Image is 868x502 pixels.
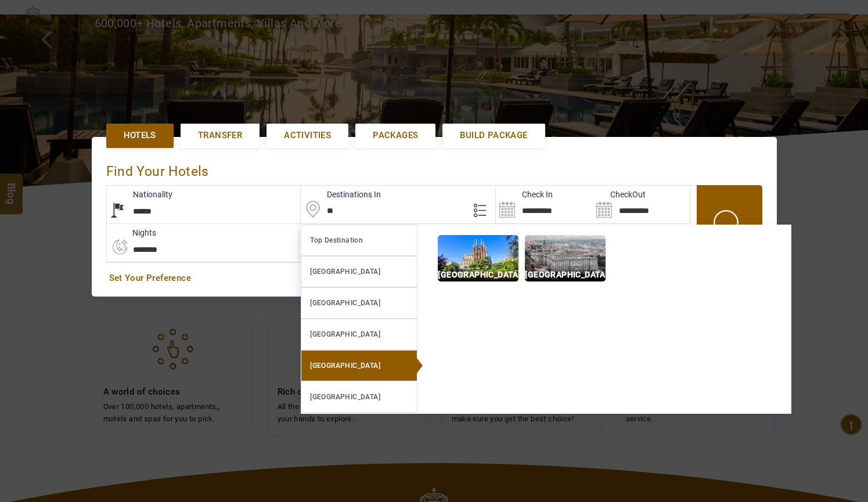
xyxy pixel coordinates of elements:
[301,381,417,413] a: [GEOGRAPHIC_DATA]
[310,330,380,338] b: [GEOGRAPHIC_DATA]
[593,189,646,200] label: CheckOut
[310,362,380,370] b: [GEOGRAPHIC_DATA]
[460,129,527,142] span: Build Package
[106,227,156,239] label: nights
[266,124,348,147] a: Activities
[496,189,553,200] label: Check In
[301,350,417,381] a: [GEOGRAPHIC_DATA]
[373,129,418,142] span: Packages
[106,124,174,147] a: Hotels
[593,186,690,223] input: Search
[109,272,759,284] a: Set Your Preference
[181,124,260,147] a: Transfer
[198,129,242,142] span: Transfer
[442,124,545,147] a: Build Package
[438,235,518,281] img: img
[796,429,868,485] iframe: chat widget
[301,256,417,287] a: [GEOGRAPHIC_DATA]
[310,268,380,276] b: [GEOGRAPHIC_DATA]
[301,225,417,256] a: Top Destination
[106,151,762,186] div: Find Your Hotels
[301,189,381,200] label: Destinations In
[310,393,380,401] b: [GEOGRAPHIC_DATA]
[310,236,363,244] b: Top Destination
[284,129,331,142] span: Activities
[301,319,417,350] a: [GEOGRAPHIC_DATA]
[299,227,351,239] label: Rooms
[496,186,593,223] input: Search
[310,299,380,307] b: [GEOGRAPHIC_DATA]
[107,189,172,200] label: Nationality
[124,129,156,142] span: Hotels
[525,235,606,281] img: img
[438,268,518,281] p: [GEOGRAPHIC_DATA]
[525,268,606,281] p: [GEOGRAPHIC_DATA]
[301,287,417,319] a: [GEOGRAPHIC_DATA]
[355,124,435,147] a: Packages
